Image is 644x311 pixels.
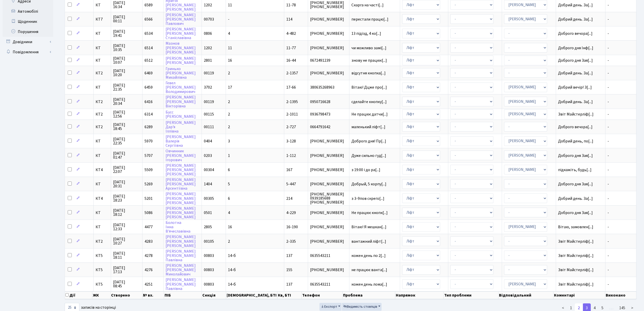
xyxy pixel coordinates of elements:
a: Гринько[PERSON_NAME]Михайлівна [166,66,196,80]
span: 6514 [145,45,153,51]
span: [DATE] 10:35 [113,44,140,52]
span: Вітаю, замовлен[...] [558,224,593,230]
span: [DATE] 22:07 [113,166,140,174]
span: 11 [228,45,232,51]
span: [DATE] 08:45 [113,280,140,288]
span: 0635543211 [310,282,347,286]
span: КТ [96,46,109,50]
span: 5201 [145,196,153,201]
span: - [607,181,609,187]
span: 4276 [145,267,153,273]
span: Вітаю! Я мешкан[...] [351,224,386,230]
a: Мазнов[PERSON_NAME][PERSON_NAME] [166,41,196,55]
span: 5-447 [286,181,296,187]
button: Видимість стовпців [342,303,382,311]
span: - [607,267,609,273]
span: 2 [228,111,230,117]
span: КТ5 [96,282,109,286]
span: 0672491239 [310,58,347,62]
span: - [607,239,609,244]
span: 6566 [145,17,153,22]
span: 5707 [145,153,153,158]
span: [PHONE_NUMBER] [310,239,347,243]
span: КТ5 [96,268,109,272]
span: [DATE] 22:35 [113,137,140,145]
span: Не працює кнопк[...] [351,210,388,216]
span: [DATE] 18:23 [113,194,140,202]
span: 6 [228,196,230,201]
span: [PHONE_NUMBER] [PHONE_NUMBER] [310,1,347,9]
span: 0936798473 [310,112,347,116]
span: 0203 [204,153,212,158]
span: 5509 [145,167,153,173]
span: 00111 [204,124,214,130]
a: Повідомлення [3,47,53,57]
th: Напрямок [395,291,444,299]
span: 114 [286,17,292,22]
span: Звіт Майстерліф[...] [558,253,594,258]
span: КТ [96,154,109,158]
a: [PERSON_NAME][PERSON_NAME][PERSON_NAME] [166,234,196,249]
a: [PERSON_NAME][PERSON_NAME]Павлівна [166,277,196,291]
span: КТ2 [96,125,109,129]
span: 1-112 [286,153,296,158]
a: [PERSON_NAME][PERSON_NAME]Вікторівна [166,95,196,109]
span: 0501 [204,210,212,216]
span: [DATE] 17:13 [113,266,140,274]
span: 6314 [145,111,153,117]
span: 1404 [204,181,212,187]
span: [DATE] 10:07 [113,56,140,64]
span: 2 [228,99,230,105]
span: [DATE] 20:34 [113,97,140,106]
span: 1202 [204,2,212,8]
a: Овчинник[PERSON_NAME]Ігорович [166,149,196,163]
span: не працює ванта[...] [351,267,387,273]
span: Добрый, 5 корпу[...] [351,181,386,187]
span: 16 [228,58,232,63]
span: - [607,85,609,90]
a: [PERSON_NAME][PERSON_NAME]Арсентіївна [166,177,196,191]
span: 00803 [204,282,214,287]
span: - [607,31,609,36]
span: - [607,282,609,287]
span: Доброго дня Зая[...] [558,58,593,63]
span: КТ [96,85,109,89]
span: - [607,224,609,230]
span: [PHONE_NUMBER] [310,268,347,272]
span: 6469 [145,70,153,76]
span: 14-б [228,282,236,287]
span: 2-1011 [286,111,298,117]
span: КТ [96,225,109,229]
span: 214 [286,196,292,201]
span: сделайте кнопку[...] [351,99,387,105]
span: - [607,253,609,258]
span: Видимість стовпців [343,304,377,309]
span: Добрий вечір! З[...] [558,85,592,90]
th: Секція [202,291,226,299]
span: КТ7 [96,17,109,21]
a: [PERSON_NAME][PERSON_NAME] [166,56,196,66]
th: Дії [65,291,92,299]
span: 4278 [145,253,153,258]
span: 11-78 [286,2,296,8]
span: 4283 [145,239,153,244]
span: 137 [286,253,292,258]
a: Порушення [3,27,53,37]
span: 167 [286,167,292,173]
span: [PHONE_NUMBER] [310,168,347,172]
span: 16-44 [286,58,296,63]
span: 6589 [145,2,153,8]
span: - [607,17,609,22]
span: 11-77 [286,45,296,51]
span: 4 [228,210,230,216]
span: 14-б [228,267,236,273]
span: Звіт Майстерліф[...] [558,282,594,287]
span: - [607,196,609,201]
span: Доброго вечора[...] [558,31,593,36]
span: [PHONE_NUMBER] [310,182,347,186]
th: [DEMOGRAPHIC_DATA], БТІ [226,291,277,299]
span: 2 [228,239,230,244]
a: [PERSON_NAME][PERSON_NAME]Павлович [166,12,196,26]
span: 380635268963 [310,85,347,89]
span: 14-б [228,253,236,258]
